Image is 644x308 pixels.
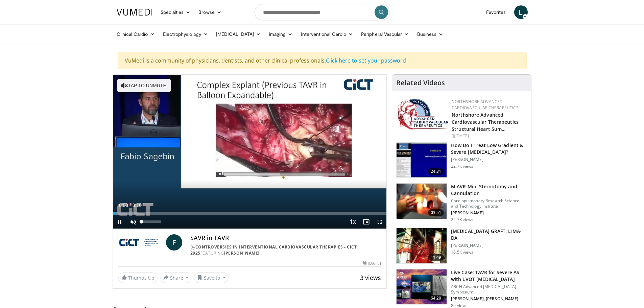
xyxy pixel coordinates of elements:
button: Enable picture-in-picture mode [359,215,373,229]
span: / [130,203,131,208]
a: [MEDICAL_DATA] [212,27,265,41]
h3: MiAVR Mini Sternotomy and Cannulation [451,183,527,197]
img: Controversies in Interventional Cardiovascular Therapies - CICT 2025 [118,234,163,251]
a: L [514,5,528,19]
img: 135591f9-2807-4863-9f65-b766874d3e59.150x105_q85_crop-smart_upscale.jpg [397,269,447,305]
a: Interventional Cardio [297,27,357,41]
img: tyLS_krZ8-0sGT9n4xMDoxOjB1O8AjAz.150x105_q85_crop-smart_upscale.jpg [397,142,447,177]
h3: How Do I Treat Low Gradient & Severe [MEDICAL_DATA]? [451,142,527,156]
a: Favorites [482,5,510,19]
button: Save to [194,272,229,283]
p: 22.7K views [451,217,473,222]
img: 45d48ad7-5dc9-4e2c-badc-8ed7b7f471c1.jpg.150x105_q85_autocrop_double_scale_upscale_version-0.2.jpg [398,99,448,129]
a: Browse [194,5,225,19]
h3: [MEDICAL_DATA] GRAFT: LIMA-DA [451,228,527,241]
a: 11:49 [MEDICAL_DATA] GRAFT: LIMA-DA [PERSON_NAME] 16.5K views [396,228,527,264]
a: Peripheral Vascular [357,27,413,41]
img: VuMedi Logo [117,9,152,16]
p: 16.5K views [451,250,473,255]
span: 24:31 [428,168,444,175]
a: Imaging [265,27,297,41]
p: Cardiopulmonary Research Science and Technology Institute [451,198,527,209]
a: Business [413,27,448,41]
input: Search topics, interventions [255,4,390,20]
video-js: Video Player [113,75,387,229]
h4: SAVR in TAVR [190,234,381,242]
p: [PERSON_NAME], [PERSON_NAME] [451,296,527,302]
p: 22.7K views [451,164,473,169]
div: [DATE] [452,133,526,139]
button: Playback Rate [346,215,359,229]
h4: Related Videos [396,79,445,87]
span: 64:20 [428,295,444,302]
a: F [166,234,182,251]
span: 8:10 [133,203,142,208]
img: feAgcbrvkPN5ynqH4xMDoxOjA4MTsiGN.150x105_q85_crop-smart_upscale.jpg [397,228,447,263]
span: 0:03 [119,203,128,208]
p: [PERSON_NAME] [451,157,527,162]
img: de14b145-3190-47e3-9ee4-2c8297d280f7.150x105_q85_crop-smart_upscale.jpg [397,184,447,219]
button: Unmute [126,215,140,229]
a: [PERSON_NAME] [224,250,260,256]
a: Clinical Cardio [113,27,159,41]
a: Controversies in Interventional Cardiovascular Therapies - CICT 2025 [190,244,357,256]
span: 11:49 [428,254,444,261]
a: Northshore Advanced Cardiovascular Therapeutics Structural Heart Sum… [452,112,519,132]
button: Fullscreen [373,215,386,229]
button: Pause [113,215,126,229]
a: 03:51 MiAVR Mini Sternotomy and Cannulation Cardiopulmonary Research Science and Technology Insti... [396,183,527,222]
a: 24:31 How Do I Treat Low Gradient & Severe [MEDICAL_DATA]? [PERSON_NAME] 22.7K views [396,142,527,178]
a: Click here to set your password [326,57,406,64]
span: 3 views [360,274,381,282]
p: [PERSON_NAME] [451,243,527,248]
button: Tap to unmute [117,79,171,92]
a: NorthShore Advanced Cardiovascular Therapeutics [452,99,519,111]
a: Thumbs Up [118,273,158,283]
a: Electrophysiology [159,27,212,41]
div: Progress Bar [113,212,387,215]
span: 03:51 [428,209,444,216]
p: ARCH Advanced [MEDICAL_DATA] Symposium [451,284,527,295]
div: Volume Level [142,220,161,223]
div: By FEATURING [190,244,381,256]
div: [DATE] [363,260,381,266]
a: Specialties [157,5,195,19]
div: VuMedi is a community of physicians, dentists, and other clinical professionals. [118,52,527,69]
p: [PERSON_NAME] [451,210,527,216]
h3: Live Case: TAVR for Severe AS with LVOT [MEDICAL_DATA] [451,269,527,283]
button: Share [160,272,192,283]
